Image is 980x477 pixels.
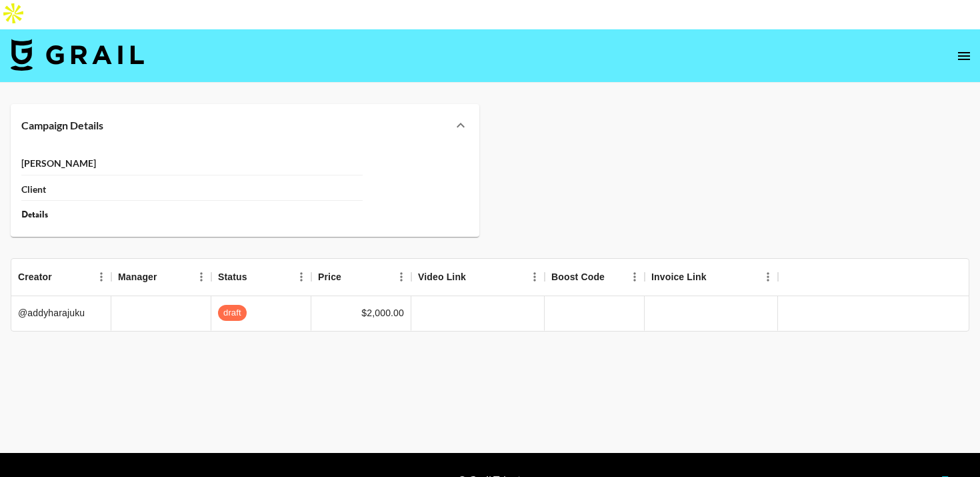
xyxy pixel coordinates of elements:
[11,39,144,71] img: Grail Talent
[11,104,479,147] div: Campaign Details
[361,306,404,320] div: $2,000.00
[247,268,266,286] button: Sort
[21,119,103,132] strong: Campaign Details
[191,267,211,287] button: Menu
[52,268,71,286] button: Sort
[525,267,545,287] button: Menu
[118,258,157,296] div: Manager
[157,268,176,286] button: Sort
[21,157,96,169] strong: [PERSON_NAME]
[651,258,707,296] div: Invoice Link
[391,267,411,287] button: Menu
[418,258,466,296] div: Video Link
[111,258,211,296] div: Manager
[11,296,111,331] div: @addyharajuku
[466,268,485,286] button: Sort
[341,268,360,286] button: Sort
[318,258,341,296] div: Price
[21,209,363,221] div: Details
[211,258,311,296] div: Status
[758,267,778,287] button: Menu
[545,258,645,296] div: Boost Code
[707,268,725,286] button: Sort
[951,43,977,69] button: open drawer
[218,258,247,296] div: Status
[645,258,778,296] div: Invoice Link
[18,258,52,296] div: Creator
[605,268,623,286] button: Sort
[411,258,545,296] div: Video Link
[291,267,311,287] button: Menu
[21,183,46,195] strong: Client
[625,267,645,287] button: Menu
[218,307,247,320] span: draft
[551,258,605,296] div: Boost Code
[11,258,111,296] div: Creator
[91,267,111,287] button: Menu
[311,258,411,296] div: Price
